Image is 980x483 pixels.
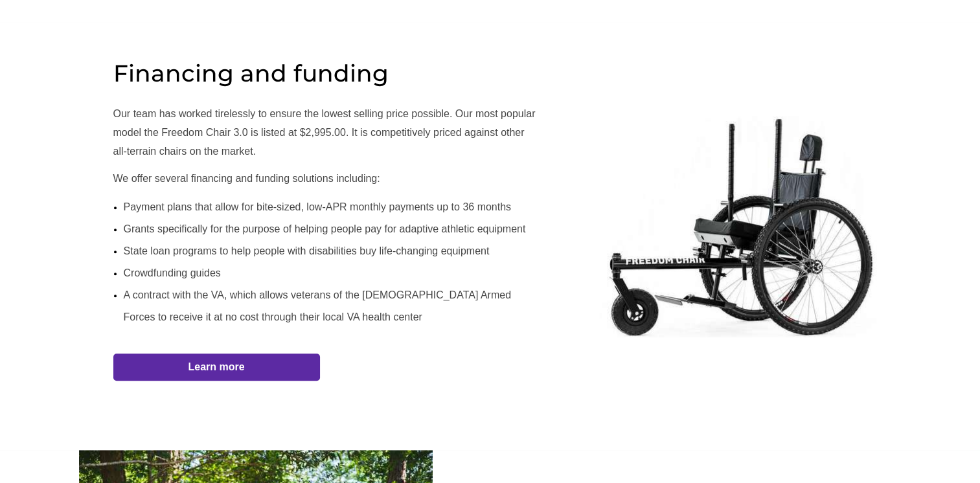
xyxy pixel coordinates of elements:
span: State loan programs to help people with disabilities buy life-changing equipment [124,245,490,256]
span: Grants specifically for the purpose of helping people pay for adaptive athletic equipment [124,223,526,234]
span: Financing and funding [113,59,389,87]
span: We offer several financing and funding solutions including: [113,173,380,184]
span: Payment plans that allow for bite-sized, low-APR monthly payments up to 36 months [124,201,512,212]
a: Learn more [113,354,320,381]
strong: Learn more [188,361,244,372]
span: Our team has worked tirelessly to ensure the lowest selling price possible. Our most popular mode... [113,108,536,157]
span: Crowdfunding guides [124,267,221,278]
input: Get more information [46,313,157,337]
span: A contract with the VA, which allows veterans of the [DEMOGRAPHIC_DATA] Armed Forces to receive i... [124,289,511,322]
